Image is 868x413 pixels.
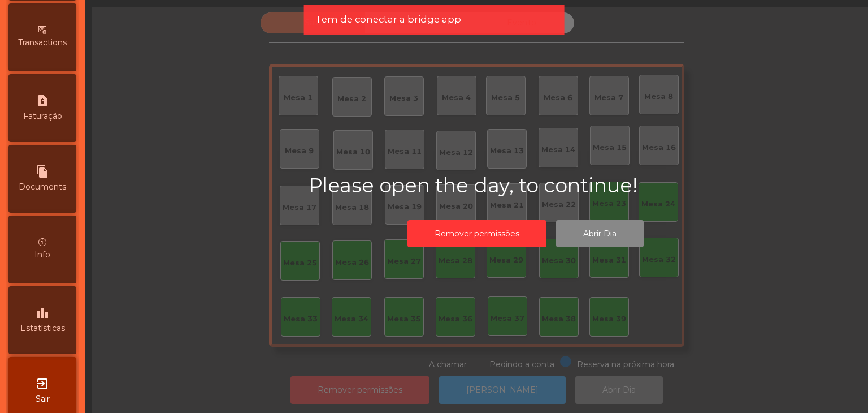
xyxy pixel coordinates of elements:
[315,12,461,27] span: Tem de conectar a bridge app
[36,165,49,178] i: file_copy
[309,174,743,197] h2: Please open the day, to continue!
[23,110,62,122] span: Faturação
[19,181,66,193] span: Documents
[36,377,49,390] i: exit_to_app
[556,220,644,248] button: Abrir Dia
[36,393,50,405] span: Sair
[36,94,49,107] i: request_page
[20,322,65,334] span: Estatísticas
[407,220,546,248] button: Remover permissões
[34,249,50,261] span: Info
[18,37,67,49] span: Transactions
[36,306,49,320] i: leaderboard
